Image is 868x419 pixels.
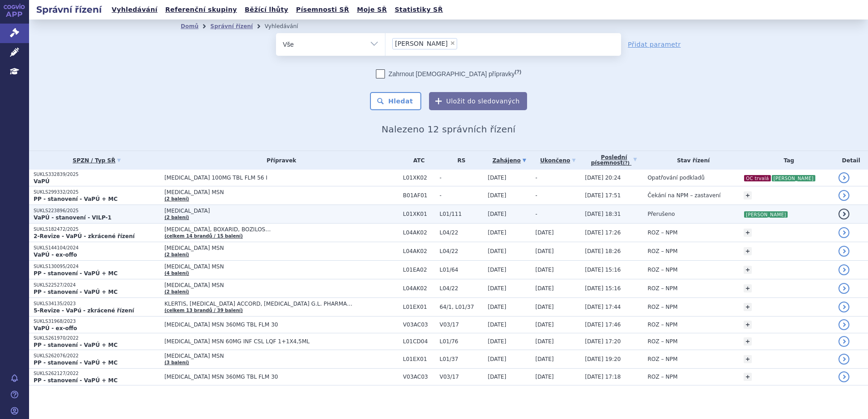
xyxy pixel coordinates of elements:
[488,322,507,328] span: [DATE]
[585,192,621,199] span: [DATE] 17:51
[744,229,752,237] a: +
[647,248,677,254] span: ROZ – NPM
[488,374,507,380] span: [DATE]
[34,154,160,167] a: SPZN / Typ SŘ
[439,211,483,217] span: L01/111
[838,354,849,365] a: detail
[647,229,677,236] span: ROZ – NPM
[744,337,752,346] a: +
[838,209,849,219] a: detail
[535,192,537,199] span: -
[403,175,435,181] span: L01XK02
[34,263,160,270] p: SUKLS130095/2024
[585,374,621,380] span: [DATE] 17:18
[838,172,849,183] a: detail
[744,373,752,381] a: +
[535,211,537,217] span: -
[403,229,435,236] span: L04AK02
[403,322,435,328] span: V03AC03
[164,263,391,270] span: [MEDICAL_DATA] MSN
[535,267,554,273] span: [DATE]
[395,40,448,47] span: [PERSON_NAME]
[535,248,554,254] span: [DATE]
[164,215,189,220] a: (2 balení)
[744,247,752,255] a: +
[488,356,507,362] span: [DATE]
[34,301,160,307] p: SUKLS34135/2023
[403,304,435,310] span: L01EX01
[439,356,483,362] span: L01/37
[34,342,118,348] strong: PP - stanovení - VaPÚ + MC
[403,374,435,380] span: V03AC03
[744,355,752,363] a: +
[160,151,398,170] th: Přípravek
[439,285,483,292] span: L04/22
[744,175,771,181] i: OC trvalá
[164,301,391,307] span: KLERTIS, [MEDICAL_DATA] ACCORD, [MEDICAL_DATA] G.L. PHARMA…
[535,285,554,292] span: [DATE]
[435,151,483,170] th: RS
[488,285,507,292] span: [DATE]
[739,151,834,170] th: Tag
[34,360,118,366] strong: PP - stanovení - VaPÚ + MC
[838,319,849,330] a: detail
[164,189,391,195] span: [MEDICAL_DATA] MSN
[838,190,849,201] a: detail
[392,4,445,16] a: Statistiky SŘ
[585,211,621,217] span: [DATE] 18:31
[34,353,160,359] p: SUKLS262076/2022
[34,189,160,195] p: SUKLS299332/2025
[164,338,391,345] span: [MEDICAL_DATA] MSN 60MG INF CSL LQF 1+1X4,5ML
[181,23,198,29] a: Domů
[439,175,483,181] span: -
[403,356,435,362] span: L01EX01
[164,360,189,365] a: (3 balení)
[439,322,483,328] span: V03/17
[647,267,677,273] span: ROZ – NPM
[164,196,189,201] a: (2 balení)
[34,282,160,288] p: SUKLS22527/2024
[647,175,705,181] span: Opatřování podkladů
[488,175,507,181] span: [DATE]
[164,289,189,294] a: (2 balení)
[164,374,391,380] span: [MEDICAL_DATA] MSN 360MG TBL FLM 30
[439,304,483,310] span: 64/1, L01/37
[403,338,435,345] span: L01CD04
[488,267,507,273] span: [DATE]
[164,245,391,251] span: [MEDICAL_DATA] MSN
[647,322,677,328] span: ROZ – NPM
[535,338,554,345] span: [DATE]
[34,171,160,178] p: SUKLS332839/2025
[488,192,507,199] span: [DATE]
[34,270,118,277] strong: PP - stanovení - VaPÚ + MC
[585,229,621,236] span: [DATE] 17:26
[439,267,483,273] span: L01/64
[164,322,391,328] span: [MEDICAL_DATA] MSN 360MG TBL FLM 30
[163,4,240,16] a: Referenční skupiny
[488,248,507,254] span: [DATE]
[439,338,483,345] span: L01/76
[488,304,507,310] span: [DATE]
[460,38,465,49] input: [PERSON_NAME]
[34,307,134,314] strong: 5-Revize - VaPú - zkrácené řízení
[34,289,118,295] strong: PP - stanovení - VaPÚ + MC
[403,285,435,292] span: L04AK02
[585,356,621,362] span: [DATE] 19:20
[242,4,291,16] a: Běžící lhůty
[585,267,621,273] span: [DATE] 15:16
[293,4,352,16] a: Písemnosti SŘ
[744,321,752,329] a: +
[439,229,483,236] span: L04/22
[744,211,788,218] i: [PERSON_NAME]
[834,151,868,170] th: Detail
[838,246,849,257] a: detail
[535,374,554,380] span: [DATE]
[34,208,160,214] p: SUKLS223896/2025
[585,151,643,170] a: Poslednípísemnost(?)
[647,285,677,292] span: ROZ – NPM
[488,154,531,167] a: Zahájeno
[585,285,621,292] span: [DATE] 15:16
[429,92,527,110] button: Uložit do sledovaných
[535,356,554,362] span: [DATE]
[34,196,118,202] strong: PP - stanovení - VaPÚ + MC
